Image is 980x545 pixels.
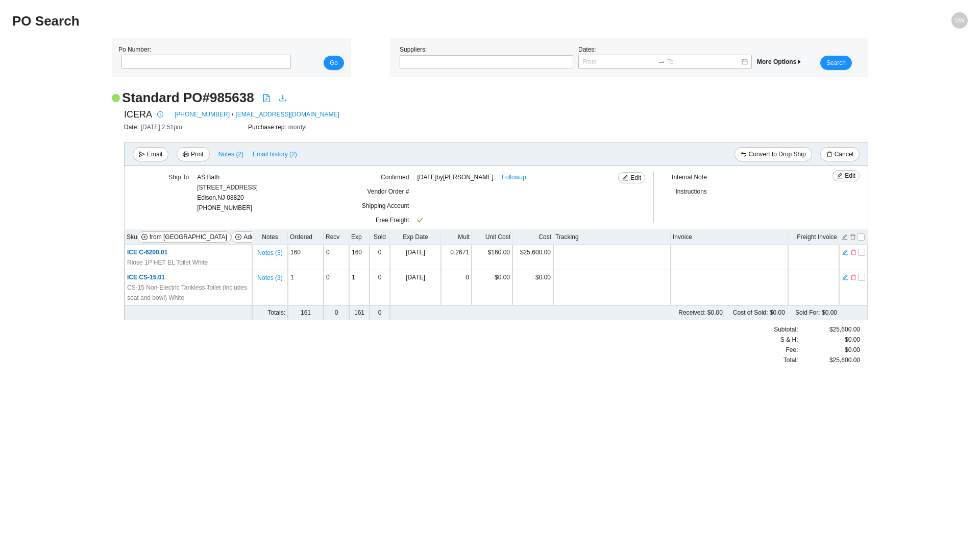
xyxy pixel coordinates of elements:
[155,111,166,117] span: info-circle
[795,309,820,316] span: Sold For:
[370,245,390,270] td: 0
[349,245,370,270] td: 160
[152,107,166,122] button: info-circle
[349,229,370,245] th: Exp
[397,44,576,70] div: Suppliers:
[262,94,271,104] a: file-pdf
[553,229,671,245] th: Tracking
[324,245,349,270] td: 0
[780,335,798,345] span: S & H:
[139,151,145,158] span: send
[672,174,707,181] span: Internal Note
[783,355,798,365] span: Total:
[618,172,645,183] button: editEdit
[231,231,275,243] button: plus-circleAdd Items
[832,170,860,181] button: editEdit
[324,56,344,70] button: Go
[288,245,324,270] td: 160
[177,147,210,161] button: printerPrint
[826,151,832,158] span: delete
[257,273,282,283] span: Notes ( 3 )
[288,229,324,245] th: Ordered
[658,58,665,65] span: swap-right
[678,309,705,316] span: Received:
[257,248,282,258] span: Notes ( 3 )
[324,305,349,320] td: 0
[798,335,860,345] div: $0.00
[150,232,227,242] span: from [GEOGRAPHIC_DATA]
[733,309,768,316] span: Cost of Sold:
[232,109,233,120] span: /
[774,324,798,335] span: Subtotal:
[141,124,182,131] span: [DATE] 2:51pm
[796,59,802,65] span: caret-right
[658,58,665,65] span: to
[197,172,258,203] div: AS Bath [STREET_ADDRESS] Edison , NJ 08820
[288,305,324,320] td: 161
[512,245,553,270] td: $25,600.00
[267,309,285,316] span: Totals:
[820,56,852,70] button: Search
[12,12,729,30] h2: PO Search
[381,174,409,181] span: Confirmed
[741,151,747,158] span: swap
[253,149,297,159] span: Email history (2)
[749,149,806,159] span: Convert to Drop Ship
[820,147,860,161] button: deleteCancel
[502,172,526,182] a: Followup
[279,94,287,104] a: download
[349,305,370,320] td: 161
[288,124,307,131] span: mordyl
[324,270,349,305] td: 0
[124,107,152,122] span: ICERA
[370,305,390,320] td: 0
[252,147,298,161] button: Email history (2)
[417,172,493,182] span: [DATE] by [PERSON_NAME]
[954,12,964,29] span: SW
[630,173,641,183] span: Edit
[417,217,423,223] span: check
[390,245,441,270] td: [DATE]
[472,270,512,305] td: $0.00
[141,234,148,241] span: plus-circle
[137,231,231,243] button: plus-circlefrom [GEOGRAPHIC_DATA]
[826,58,846,68] span: Search
[841,232,848,240] button: edit
[127,249,167,256] span: ICE C-6200.01
[197,172,258,213] div: [PHONE_NUMBER]
[127,282,250,303] span: CS-15 Non-Electric Tankless Toilet (includes seat and bowl) White
[441,229,472,245] th: Mult
[842,248,849,255] button: edit
[370,229,390,245] th: Sold
[218,149,243,159] span: Notes ( 2 )
[183,151,189,158] span: printer
[168,174,189,181] span: Ship To
[576,44,754,70] div: Dates:
[472,229,512,245] th: Unit Cost
[376,217,409,224] span: Free Freight
[512,270,553,305] td: $0.00
[850,248,857,255] button: delete
[786,345,798,355] span: Fee :
[390,270,441,305] td: [DATE]
[837,173,843,180] span: edit
[850,274,856,281] span: delete
[127,231,250,243] div: Sku
[582,57,656,67] input: From
[842,273,849,280] button: edit
[441,270,472,305] td: 0
[279,94,287,102] span: download
[118,44,288,70] div: Po Number:
[288,270,324,305] td: 1
[390,229,441,245] th: Exp Date
[675,188,706,195] span: Instructions
[235,234,241,241] span: plus-circle
[235,109,339,120] a: [EMAIL_ADDRESS][DOMAIN_NAME]
[175,109,230,120] a: [PHONE_NUMBER]
[127,274,165,281] span: ICE CS-15.01
[842,274,848,281] span: edit
[835,149,853,159] span: Cancel
[849,232,856,240] button: delete
[370,270,390,305] td: 0
[734,147,812,161] button: swapConvert to Drop Ship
